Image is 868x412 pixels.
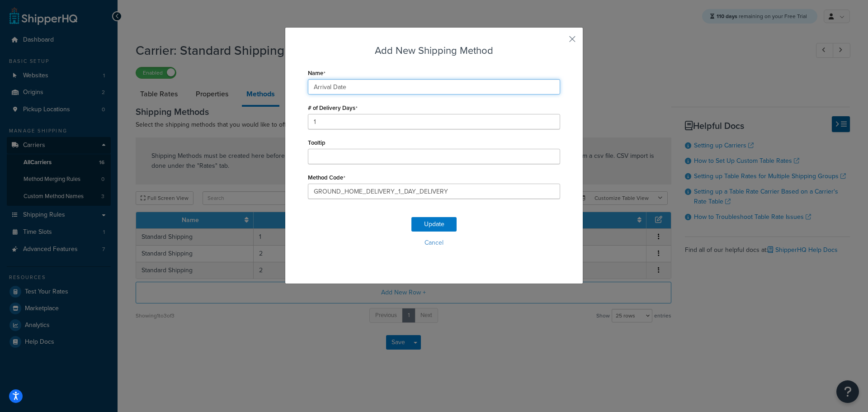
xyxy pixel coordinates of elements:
label: Name [308,70,325,77]
button: Cancel [308,236,560,250]
button: Update [411,217,457,232]
label: Method Code [308,174,345,181]
label: # of Delivery Days [308,104,358,112]
label: Tooltip [308,139,325,146]
h3: Add New Shipping Method [308,43,560,57]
